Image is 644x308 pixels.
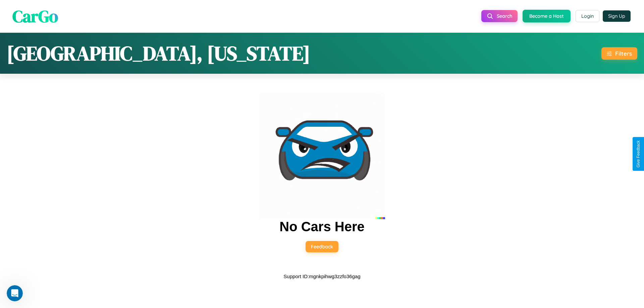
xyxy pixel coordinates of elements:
iframe: Intercom live chat [7,285,23,301]
h1: [GEOGRAPHIC_DATA], [US_STATE] [7,40,310,67]
button: Filters [601,47,637,60]
p: Support ID: mgnkpihwg3zzfo36gag [283,272,360,281]
h2: No Cars Here [279,219,364,234]
button: Login [576,10,599,22]
div: Filters [615,50,632,57]
button: Feedback [306,241,338,252]
button: Become a Host [523,10,571,22]
span: CarGo [12,4,58,27]
div: Give Feedback [636,140,641,168]
button: Search [481,10,518,22]
img: car [259,93,385,219]
span: Search [497,13,512,19]
button: Sign Up [603,10,631,22]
